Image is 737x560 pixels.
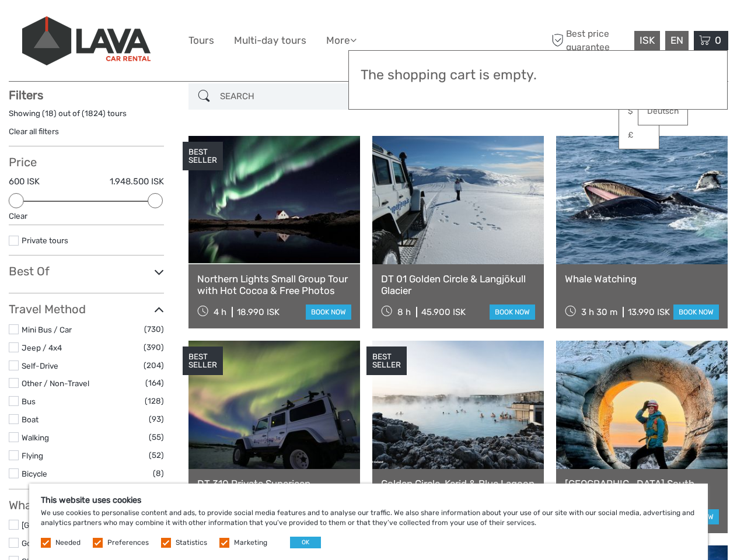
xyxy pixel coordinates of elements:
h3: What do you want to see? [9,498,164,512]
label: 600 ISK [9,176,40,188]
a: £ [619,125,659,146]
a: book now [306,304,351,320]
a: [GEOGRAPHIC_DATA] [22,520,101,530]
span: (390) [144,341,164,354]
a: Boat [22,415,39,424]
a: Multi-day tours [234,32,306,49]
a: Self-Drive [22,361,58,370]
span: Best price guarantee [549,27,631,53]
span: (128) [145,394,164,408]
span: ISK [640,34,655,46]
a: DT 310 Private Superjeep Northern Lights [197,478,351,502]
div: BEST SELLER [183,142,223,171]
span: (93) [149,412,164,426]
label: 18 [45,108,54,119]
h3: The shopping cart is empty. [361,67,715,83]
a: Golden Circle, Kerid & Blue Lagoon Small Group Tour with Admission Ticket [381,478,535,502]
label: Statistics [176,538,207,548]
a: Private tours [22,236,68,245]
a: Tours [188,32,214,49]
h3: Travel Method [9,302,164,316]
div: BEST SELLER [366,346,407,376]
a: Mini Bus / Car [22,325,72,334]
a: Golden Circle [22,538,69,548]
button: OK [290,537,321,548]
a: book now [490,304,535,320]
h5: This website uses cookies [41,495,696,505]
a: Flying [22,451,43,460]
div: Showing ( ) out of ( ) tours [9,108,164,126]
a: [GEOGRAPHIC_DATA] South Coast - Day Tour from [GEOGRAPHIC_DATA] [565,478,719,502]
h3: Best Of [9,264,164,278]
div: EN [665,31,689,50]
a: Bicycle [22,469,47,478]
a: Clear all filters [9,127,59,136]
a: Northern Lights Small Group Tour with Hot Cocoa & Free Photos [197,273,351,297]
span: 3 h 30 m [581,307,617,317]
a: Deutsch [638,101,687,122]
a: More [326,32,357,49]
a: Walking [22,433,49,442]
label: Marketing [234,538,267,548]
a: DT 01 Golden Circle & Langjökull Glacier [381,273,535,297]
span: (164) [145,376,164,390]
input: SEARCH [215,86,354,107]
div: BEST SELLER [183,346,223,376]
span: (204) [144,359,164,372]
label: Needed [55,538,81,548]
span: 8 h [397,307,411,317]
div: 13.990 ISK [628,307,670,317]
label: 1.948.500 ISK [110,176,164,188]
span: 4 h [214,307,226,317]
span: 0 [713,34,723,46]
div: Clear [9,211,164,222]
label: Preferences [107,538,149,548]
p: We're away right now. Please check back later! [16,20,132,30]
a: $ [619,101,659,122]
div: 45.900 ISK [421,307,466,317]
span: (730) [144,323,164,336]
img: 523-13fdf7b0-e410-4b32-8dc9-7907fc8d33f7_logo_big.jpg [22,16,151,65]
button: Open LiveChat chat widget [134,18,148,32]
span: (55) [149,430,164,444]
span: (52) [149,449,164,462]
span: (8) [153,467,164,480]
label: 1824 [85,108,103,119]
a: Bus [22,397,36,406]
div: We use cookies to personalise content and ads, to provide social media features and to analyse ou... [29,484,708,560]
h3: Price [9,155,164,169]
a: Jeep / 4x4 [22,343,62,352]
a: Whale Watching [565,273,719,285]
strong: Filters [9,88,43,102]
div: 18.990 ISK [237,307,280,317]
a: book now [673,304,719,320]
a: Other / Non-Travel [22,379,89,388]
